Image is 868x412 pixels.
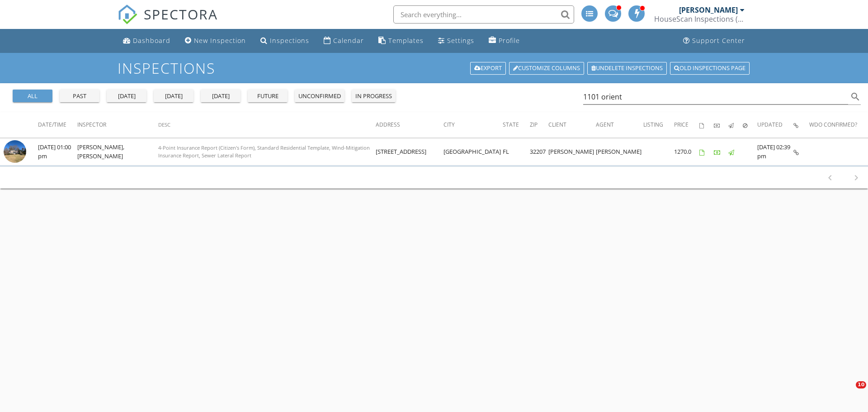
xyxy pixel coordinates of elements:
[388,36,424,45] div: Templates
[201,90,241,102] button: [DATE]
[144,5,218,24] span: SPECTORA
[793,112,809,137] th: Inspection Details: Not sorted.
[757,121,783,128] span: Updated
[38,138,77,166] td: [DATE] 01:00 pm
[728,112,743,137] th: Published: Not sorted.
[352,90,396,102] button: in progress
[194,36,246,45] div: New Inspection
[837,381,859,403] iframe: Intercom live chat
[118,5,137,24] img: The Best Home Inspection Software - Spectora
[158,144,370,159] span: 4-Point Insurance Report (Citizen's Form), Standard Residential Template, Wind-Mitigation Insuran...
[809,121,857,128] span: WDO Confirmed?
[118,60,750,76] h1: Inspections
[320,33,368,49] a: Calendar
[38,112,77,137] th: Date/Time: Not sorted.
[503,112,530,137] th: State: Not sorted.
[443,121,455,128] span: City
[654,14,745,24] div: HouseScan Inspections (HOME)
[60,90,99,102] button: past
[757,112,793,137] th: Updated: Not sorted.
[757,138,793,166] td: [DATE] 02:39 pm
[596,121,614,128] span: Agent
[393,5,574,24] input: Search everything...
[443,138,503,166] td: [GEOGRAPHIC_DATA]
[443,112,503,137] th: City: Not sorted.
[376,121,400,128] span: Address
[158,112,376,137] th: Desc: Not sorted.
[107,90,146,102] button: [DATE]
[596,112,643,137] th: Agent: Not sorted.
[270,36,309,45] div: Inspections
[470,62,506,75] a: Export
[670,62,750,75] a: Old inspections page
[679,33,749,49] a: Support Center
[181,33,250,49] a: New Inspection
[530,121,538,128] span: Zip
[248,90,288,102] button: future
[679,5,738,14] div: [PERSON_NAME]
[743,112,757,137] th: Canceled: Not sorted.
[643,121,663,128] span: Listing
[295,90,344,102] button: unconfirmed
[158,121,170,128] span: Desc
[77,138,158,166] td: [PERSON_NAME], [PERSON_NAME]
[530,112,548,137] th: Zip: Not sorted.
[714,112,728,137] th: Paid: Not sorted.
[674,138,699,166] td: 1270.0
[133,36,170,45] div: Dashboard
[503,121,519,128] span: State
[4,140,26,163] img: cover.jpg
[692,36,745,45] div: Support Center
[154,90,193,102] button: [DATE]
[856,381,866,388] span: 10
[674,121,689,128] span: Price
[375,33,427,49] a: Templates
[587,62,667,75] a: Undelete inspections
[809,112,868,137] th: WDO Confirmed?: Not sorted.
[499,36,520,45] div: Profile
[376,138,443,166] td: [STREET_ADDRESS]
[548,138,596,166] td: [PERSON_NAME]
[119,33,174,49] a: Dashboard
[77,121,106,128] span: Inspector
[298,92,341,101] div: unconfirmed
[434,33,478,49] a: Settings
[850,91,861,102] i: search
[674,112,699,137] th: Price: Not sorted.
[13,90,52,102] button: all
[77,112,158,137] th: Inspector: Not sorted.
[157,92,190,101] div: [DATE]
[447,36,474,45] div: Settings
[376,112,443,137] th: Address: Not sorted.
[548,121,566,128] span: Client
[110,92,143,101] div: [DATE]
[548,112,596,137] th: Client: Not sorted.
[583,90,848,104] input: Search
[251,92,284,101] div: future
[63,92,96,101] div: past
[596,138,643,166] td: [PERSON_NAME]
[509,62,584,75] a: Customize Columns
[485,33,524,49] a: Company Profile
[530,138,548,166] td: 32207
[204,92,237,101] div: [DATE]
[118,12,218,31] a: SPECTORA
[257,33,313,49] a: Inspections
[16,92,49,101] div: all
[333,36,364,45] div: Calendar
[643,112,674,137] th: Listing: Not sorted.
[699,112,714,137] th: Agreements signed: Not sorted.
[355,92,392,101] div: in progress
[503,138,530,166] td: FL
[38,121,66,128] span: Date/Time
